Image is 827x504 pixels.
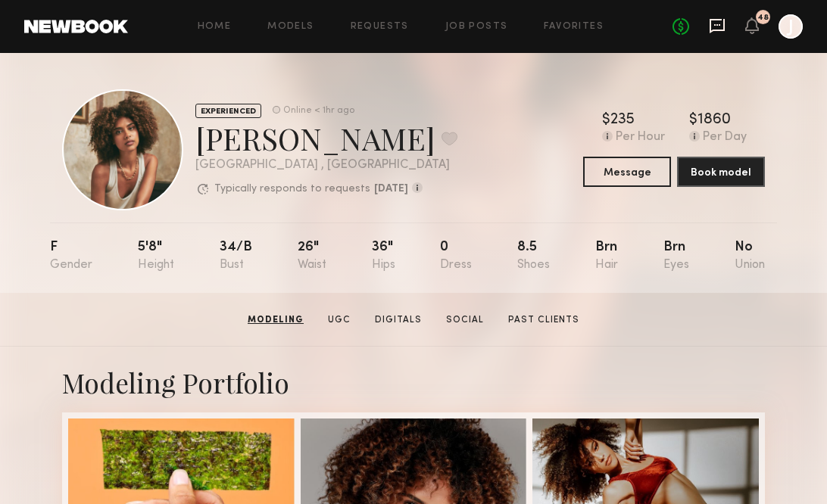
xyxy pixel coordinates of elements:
div: 36" [372,241,395,272]
div: Online < 1hr ago [283,106,354,116]
div: 1860 [697,113,731,128]
div: 0 [440,241,472,272]
a: Home [198,22,232,32]
a: Social [440,313,490,327]
div: Brn [663,241,689,272]
div: Per Day [703,131,747,145]
a: Past Clients [502,313,585,327]
div: [PERSON_NAME] [195,118,457,158]
button: Book model [677,157,765,187]
div: 8.5 [517,241,550,272]
a: Job Posts [445,22,508,32]
div: 235 [610,113,635,128]
a: Favorites [544,22,604,32]
div: 26" [298,241,326,272]
div: EXPERIENCED [195,104,261,118]
a: Requests [351,22,409,32]
div: Modeling Portfolio [62,365,765,400]
a: J [779,14,803,39]
div: F [50,241,92,272]
a: UGC [322,313,357,327]
div: 5'8" [138,241,174,272]
button: Message [583,157,671,187]
p: Typically responds to requests [214,184,370,194]
div: Per Hour [616,131,665,145]
div: 48 [757,14,769,22]
b: [DATE] [374,184,408,194]
div: $ [689,113,697,128]
a: Modeling [242,313,310,327]
a: Digitals [369,313,428,327]
div: No [735,241,765,272]
div: Brn [595,241,618,272]
div: 34/b [220,241,252,272]
div: [GEOGRAPHIC_DATA] , [GEOGRAPHIC_DATA] [195,159,457,172]
div: $ [602,113,610,128]
a: Models [267,22,314,32]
